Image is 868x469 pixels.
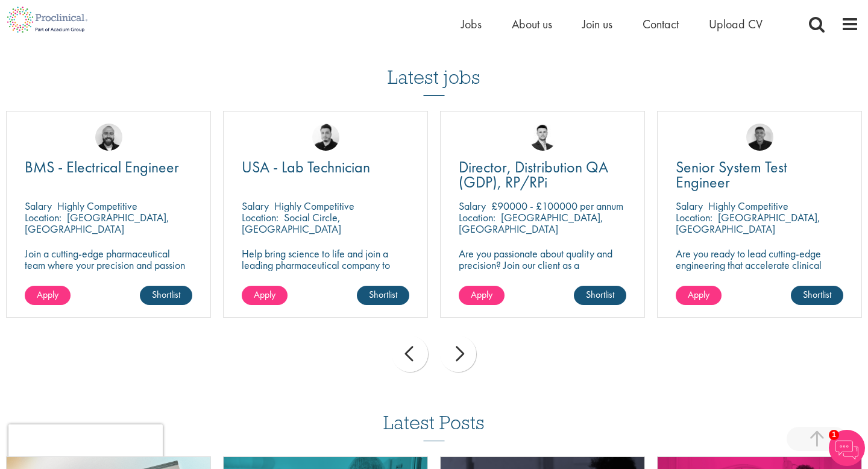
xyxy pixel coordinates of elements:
[25,210,169,236] p: [GEOGRAPHIC_DATA], [GEOGRAPHIC_DATA]
[8,424,163,461] iframe: reCAPTCHA
[676,157,787,192] span: Senior System Test Engineer
[440,336,476,372] div: next
[25,157,179,177] span: BMS - Electrical Engineer
[25,210,61,224] span: Location:
[459,157,608,192] span: Director, Distribution QA (GDP), RP/RPi
[242,210,278,224] span: Location:
[254,288,275,301] span: Apply
[574,286,626,305] a: Shortlist
[25,286,71,305] a: Apply
[392,336,428,372] div: prev
[25,199,52,213] span: Salary
[57,199,137,213] p: Highly Competitive
[37,288,58,301] span: Apply
[582,16,612,32] a: Join us
[459,210,495,224] span: Location:
[242,160,409,175] a: USA - Lab Technician
[140,286,192,305] a: Shortlist
[643,16,679,32] a: Contact
[709,16,763,32] a: Upload CV
[676,248,843,282] p: Are you ready to lead cutting-edge engineering that accelerate clinical breakthroughs in biotech?
[459,160,626,190] a: Director, Distribution QA (GDP), RP/RPi
[242,248,409,305] p: Help bring science to life and join a leading pharmaceutical company to play a key role in delive...
[95,124,122,151] img: Jordan Kiely
[25,248,192,294] p: Join a cutting-edge pharmaceutical team where your precision and passion for engineering will hel...
[746,124,773,151] img: Christian Andersen
[676,160,843,190] a: Senior System Test Engineer
[242,286,288,305] a: Apply
[471,288,492,301] span: Apply
[676,199,703,213] span: Salary
[676,286,722,305] a: Apply
[688,288,709,301] span: Apply
[357,286,409,305] a: Shortlist
[459,199,486,213] span: Salary
[676,210,712,224] span: Location:
[829,430,839,440] span: 1
[25,160,192,175] a: BMS - Electrical Engineer
[312,124,339,151] img: Anderson Maldonado
[512,16,552,32] a: About us
[459,286,505,305] a: Apply
[459,248,626,294] p: Are you passionate about quality and precision? Join our client as a Distribution Director and he...
[708,199,788,213] p: Highly Competitive
[529,124,556,151] img: Joshua Godden
[242,157,370,177] span: USA - Lab Technician
[461,16,482,32] a: Jobs
[383,412,485,441] h3: Latest Posts
[459,210,603,236] p: [GEOGRAPHIC_DATA], [GEOGRAPHIC_DATA]
[676,210,820,236] p: [GEOGRAPHIC_DATA], [GEOGRAPHIC_DATA]
[491,199,623,213] p: £90000 - £100000 per annum
[242,210,341,236] p: Social Circle, [GEOGRAPHIC_DATA]
[388,37,480,96] h3: Latest jobs
[274,199,354,213] p: Highly Competitive
[791,286,843,305] a: Shortlist
[242,199,269,213] span: Salary
[829,430,865,466] img: Chatbot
